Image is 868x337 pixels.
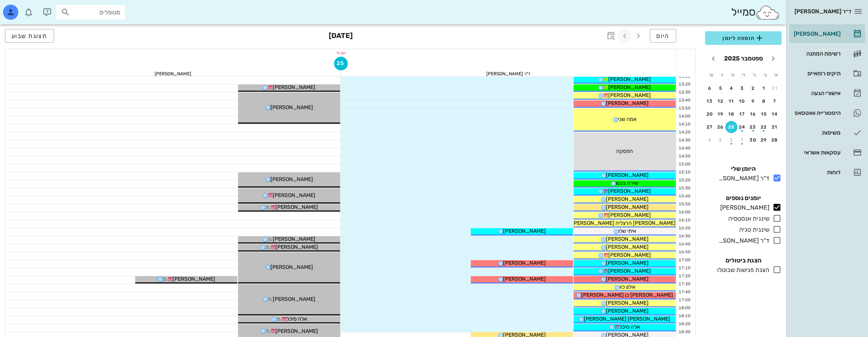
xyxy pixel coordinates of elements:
div: 17:20 [676,273,692,280]
div: 16:00 [676,209,692,216]
div: 17:50 [676,297,692,304]
span: [PERSON_NAME] [608,76,651,83]
button: 5 [715,82,727,94]
div: 15:30 [676,185,692,192]
div: עסקאות אשראי [792,149,841,156]
div: ד"ר [PERSON_NAME] [716,236,769,245]
div: 17:30 [676,281,692,288]
div: 18 [725,111,737,117]
button: 25 [725,121,737,133]
div: 9 [747,99,759,104]
button: 28 [769,134,781,146]
div: ד"ר [PERSON_NAME] [341,72,676,76]
a: [PERSON_NAME] [789,25,865,43]
div: 17:10 [676,265,692,272]
span: [PERSON_NAME] [608,268,651,274]
div: ד"ר [PERSON_NAME] [716,174,769,183]
button: 4 [725,82,737,94]
div: תיקים רפואיים [792,70,841,76]
button: 9 [747,95,759,107]
button: 15 [758,108,770,120]
div: 16:50 [676,249,692,256]
button: 3 [715,134,727,146]
button: 24 [736,121,748,133]
button: תצוגת שבוע [5,29,54,43]
div: [PERSON_NAME] [717,203,769,212]
div: 14 [769,111,781,117]
span: [PERSON_NAME] [275,204,318,210]
span: [PERSON_NAME] [270,104,313,111]
button: 12 [715,95,727,107]
div: 13:30 [676,89,692,96]
span: [PERSON_NAME] [608,92,651,99]
div: 22 [758,124,770,130]
button: 17 [736,108,748,120]
button: 22 [758,121,770,133]
div: 31 [769,86,781,91]
div: 1 [758,86,770,91]
div: 4 [703,137,716,143]
a: דוחות [789,163,865,181]
button: 3 [736,82,748,94]
button: היום [650,29,676,43]
button: 2 [725,134,737,146]
button: 18 [725,108,737,120]
div: 21 [769,124,781,130]
h3: [DATE] [329,29,353,44]
h4: יומנים נוספים [705,194,782,203]
div: 29 [758,137,770,143]
button: 10 [736,95,748,107]
span: הוספה ליומן [711,33,775,43]
span: [PERSON_NAME] [273,236,315,242]
button: 23 [747,121,759,133]
div: 17:00 [676,257,692,264]
span: אלה סיכל [286,316,307,322]
span: [PERSON_NAME] [608,212,651,218]
div: 16:40 [676,241,692,248]
button: 16 [747,108,759,120]
div: סמייל [731,4,780,21]
span: [PERSON_NAME] [173,276,215,282]
span: [PERSON_NAME] [606,308,649,314]
th: ו׳ [716,68,726,81]
div: 7 [769,99,781,104]
span: [PERSON_NAME] [606,244,649,250]
div: 24 [736,124,748,130]
span: אמה שני [618,116,636,122]
div: 30 [747,137,759,143]
button: 7 [769,95,781,107]
div: 18:30 [676,329,692,335]
div: 25 [725,124,737,130]
button: ספטמבר 2025 [721,51,766,66]
a: אישורי הגעה [789,84,865,102]
span: [PERSON_NAME] [606,100,649,107]
span: [PERSON_NAME] [606,204,649,210]
span: תג [22,6,27,11]
span: [PERSON_NAME] [503,260,546,266]
button: 1 [736,134,748,146]
span: [PERSON_NAME] [275,328,318,334]
div: [PERSON_NAME] [5,72,340,76]
div: 17:40 [676,289,692,296]
div: 15 [758,111,770,117]
span: ד״ר [PERSON_NAME] [794,8,851,15]
div: 28 [769,137,781,143]
div: אישורי הגעה [792,90,841,96]
span: [PERSON_NAME] [608,252,651,258]
span: שירה בכש [616,180,638,186]
div: 3 [736,86,748,91]
div: 3 [715,137,727,143]
button: 25 [334,57,348,70]
span: איתי שלו [619,228,636,234]
div: 4 [725,86,737,91]
div: 17 [736,111,748,117]
div: 27 [703,124,716,130]
th: ד׳ [738,68,748,81]
div: [PERSON_NAME] [792,31,841,37]
a: עסקאות אשראי [789,143,865,162]
span: [PERSON_NAME] [273,84,315,91]
span: [PERSON_NAME] [273,296,315,302]
button: 6 [703,82,716,94]
button: 30 [747,134,759,146]
div: 6 [703,86,716,91]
